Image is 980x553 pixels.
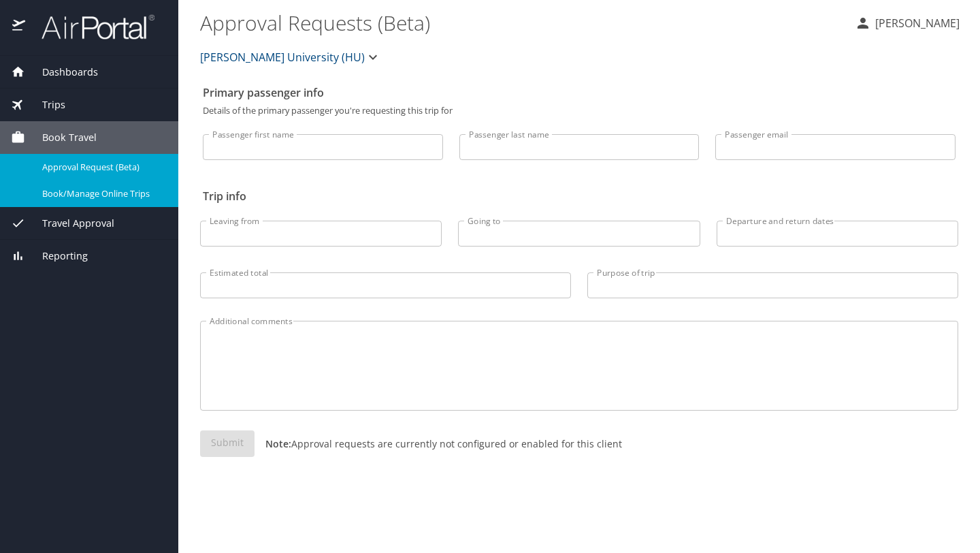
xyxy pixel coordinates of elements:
span: Reporting [25,249,88,264]
h2: Trip info [203,185,955,207]
button: [PERSON_NAME] [849,11,965,35]
p: Details of the primary passenger you're requesting this trip for [203,106,955,115]
strong: Note: [265,437,291,450]
span: Trips [25,97,65,112]
span: Book Travel [25,130,97,145]
h1: Approval Requests (Beta) [200,1,844,44]
img: airportal-logo.png [27,14,154,40]
span: Book/Manage Online Trips [42,187,162,200]
span: Travel Approval [25,216,114,231]
span: [PERSON_NAME] University (HU) [200,48,365,67]
p: Approval requests are currently not configured or enabled for this client [255,437,622,451]
button: [PERSON_NAME] University (HU) [195,44,387,71]
p: [PERSON_NAME] [871,15,960,31]
h2: Primary passenger info [203,82,955,104]
span: Approval Request (Beta) [42,161,162,174]
img: icon-airportal.png [12,14,27,40]
span: Dashboards [25,65,98,80]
